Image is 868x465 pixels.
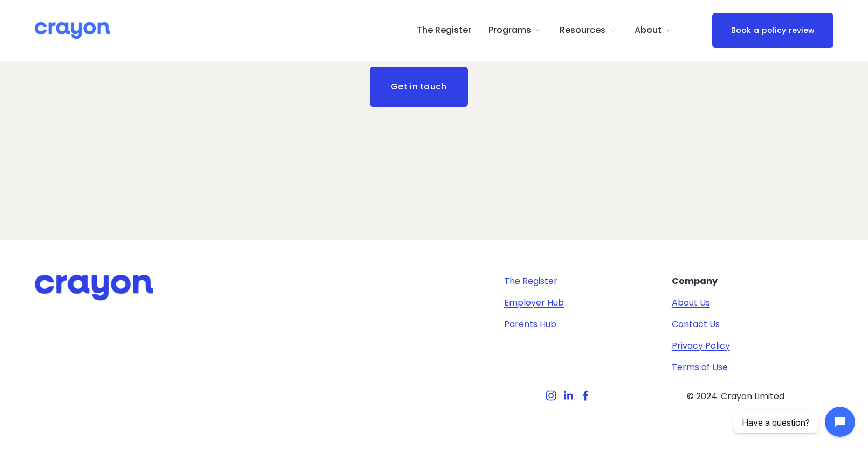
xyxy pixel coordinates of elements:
button: Get in touch [370,67,467,107]
span: About [635,23,662,38]
span: Programs [488,23,531,38]
img: Crayon [35,21,110,40]
strong: Company [672,275,718,287]
a: Facebook [580,390,591,401]
a: Terms of Use [672,361,728,374]
p: © 2024. Crayon Limited [672,390,800,403]
a: folder dropdown [635,22,673,39]
a: The Register [504,275,557,288]
a: The Register [417,22,471,39]
a: Parents Hub [504,318,556,331]
a: LinkedIn [563,390,574,401]
a: Employer Hub [504,296,564,309]
a: folder dropdown [488,22,543,39]
a: Instagram [546,390,556,401]
a: About Us [672,296,710,309]
a: folder dropdown [560,22,617,39]
a: Book a policy review [712,13,833,47]
a: Contact Us [672,318,720,331]
a: Privacy Policy [672,339,730,352]
span: Resources [560,23,605,38]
